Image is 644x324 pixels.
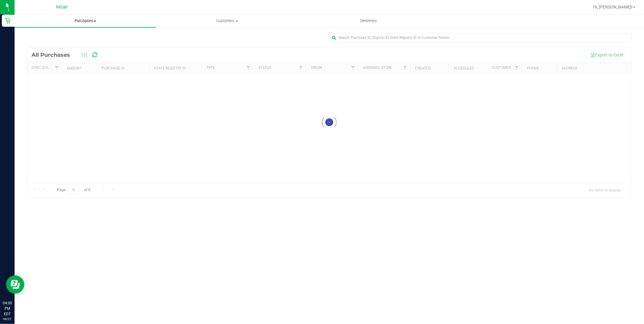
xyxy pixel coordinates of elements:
span: Customers [156,18,297,24]
p: 04:00 PM EDT [3,300,12,317]
span: Purchases [15,18,156,24]
iframe: Resource center [6,275,24,294]
input: Search Purchase ID, Original ID, State Registry ID or Customer Name... [329,33,632,42]
a: Purchases [15,15,156,27]
inline-svg: Retail [5,18,11,24]
a: Customers [156,15,298,27]
span: Retail [56,5,68,10]
a: Deliveries [298,15,439,27]
span: Hi, [PERSON_NAME]! [593,5,632,9]
p: 08/27 [3,317,12,321]
span: Deliveries [352,18,385,24]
